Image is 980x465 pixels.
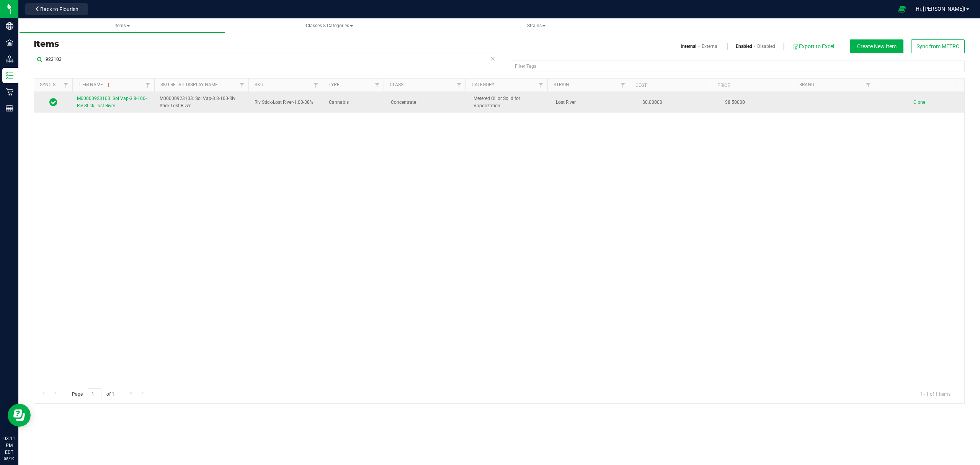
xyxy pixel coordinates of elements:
a: Disabled [757,43,775,50]
span: $0.00000 [639,97,666,108]
inline-svg: Distribution [6,55,13,63]
inline-svg: Retail [6,88,13,96]
span: Strains [527,23,546,28]
a: Cost [635,83,647,88]
span: $8.50000 [721,97,749,108]
a: Filter [371,79,384,92]
a: SKU [255,82,263,87]
a: Item Name [78,82,112,87]
a: Filter [616,79,629,92]
span: Clone [913,100,925,105]
inline-svg: Inventory [6,72,13,79]
p: 08/19 [3,456,15,462]
a: Filter [142,79,154,92]
span: Classes & Categories [306,23,353,28]
a: Filter [309,79,322,92]
a: M00000923103: Sol Vap-3.8-100-Riv Stick-Lost River [77,95,150,110]
button: Export to Excel [792,40,835,53]
a: Filter [862,79,875,92]
a: Filter [534,79,547,92]
inline-svg: Reports [6,105,13,112]
input: Search Item Name, SKU Retail Name, or Part Number [34,54,499,65]
a: External [702,43,719,50]
a: Category [472,82,494,87]
span: M00000923103: Sol Vap-3.8-100-Riv Stick-Lost River [160,95,245,110]
inline-svg: Facilities [6,39,13,46]
a: Enabled [736,43,752,50]
button: Back to Flourish [25,3,88,15]
span: Concentrate [391,99,464,106]
button: Create New Item [850,39,903,53]
a: Class [390,82,403,87]
inline-svg: Company [6,22,13,30]
span: Open Ecommerce Menu [893,2,911,16]
input: 1 [88,388,101,400]
a: Clone [913,100,933,105]
p: 03:11 PM EDT [3,435,15,456]
span: Cannabis [329,99,382,106]
a: Internal [681,43,696,50]
a: Filter [236,79,248,92]
a: Price [717,83,730,88]
span: Items [114,23,130,28]
span: M00000923103: Sol Vap-3.8-100-Riv Stick-Lost River [77,96,147,108]
span: In Sync [49,97,57,108]
h3: Items [34,39,493,49]
span: Page of 1 [65,388,121,400]
a: Filter [453,79,465,92]
a: Brand [799,82,814,87]
span: Create New Item [857,43,897,49]
span: Metered Oil or Solid for Vaporization [474,95,547,110]
span: Clear [490,54,495,64]
iframe: Resource center [8,404,31,427]
button: Sync from METRC [911,39,965,53]
a: Filter [60,79,72,92]
span: Riv Stick-Lost River-1.00-38% [255,99,320,106]
span: Back to Flourish [40,6,78,12]
a: Sync Status [40,82,69,87]
a: Sku Retail Display Name [160,82,218,87]
a: Strain [554,82,569,87]
span: Lost River [556,99,629,106]
span: Hi, [PERSON_NAME]! [916,6,965,12]
a: Type [328,82,340,87]
span: 1 - 1 of 1 items [914,388,957,400]
span: Sync from METRC [916,43,959,49]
